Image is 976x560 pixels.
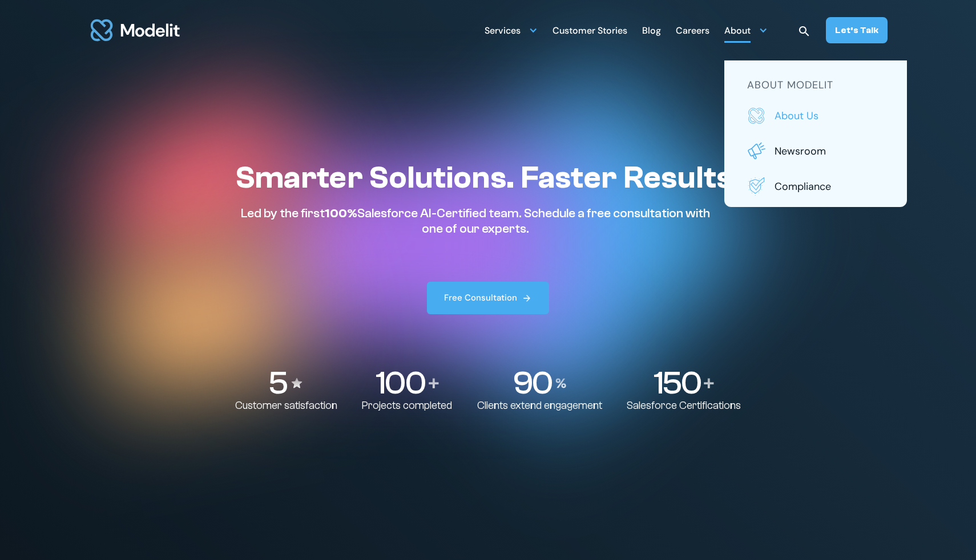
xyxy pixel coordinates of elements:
a: Free Consultation [427,282,549,314]
p: About us [775,108,884,123]
p: Newsroom [775,144,884,159]
p: Projects completed [362,399,452,412]
a: Careers [676,19,709,41]
img: modelit logo [88,13,182,48]
a: Blog [642,19,661,41]
h5: about modelit [747,78,884,93]
p: Clients extend engagement [477,399,602,412]
div: About [724,19,768,41]
p: 5 [268,367,287,399]
p: 90 [513,367,551,399]
p: 100 [376,367,425,399]
a: home [88,13,182,48]
a: Let’s Talk [826,17,888,43]
img: Plus [704,378,714,388]
a: Customer Stories [552,19,627,41]
a: Compliance [747,177,884,196]
div: About [724,21,751,43]
p: Customer satisfaction [235,399,337,412]
img: Stars [290,376,304,390]
div: Services [485,21,521,43]
h1: Smarter Solutions. Faster Results. [235,159,741,197]
p: Compliance [775,179,884,194]
img: arrow right [522,293,532,303]
p: Led by the first Salesforce AI-Certified team. Schedule a free consultation with one of our experts. [235,206,716,236]
div: Careers [676,21,709,43]
div: Free Consultation [444,292,517,304]
div: Services [485,19,538,41]
div: Customer Stories [552,21,627,43]
div: Let’s Talk [835,24,878,36]
img: Percentage [555,378,567,388]
div: Blog [642,21,661,43]
a: About us [747,107,884,125]
img: Plus [429,378,439,388]
nav: About [724,60,907,207]
span: 100% [325,206,357,221]
p: Salesforce Certifications [627,399,741,412]
p: 150 [654,367,701,399]
a: Newsroom [747,142,884,160]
